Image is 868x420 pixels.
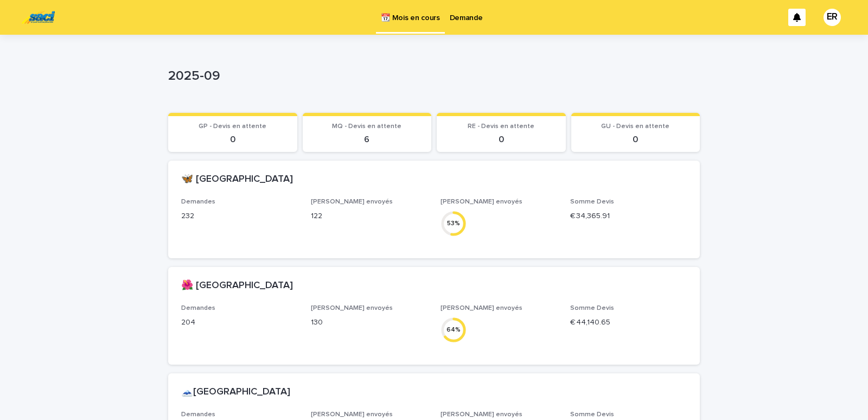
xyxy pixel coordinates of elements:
p: 0 [443,135,559,145]
span: MQ - Devis en attente [332,123,401,130]
h2: 🌺 [GEOGRAPHIC_DATA] [181,280,293,292]
p: 122 [311,211,427,222]
div: 64 % [441,324,467,335]
p: 0 [578,135,694,145]
h2: 🦋 [GEOGRAPHIC_DATA] [181,174,293,186]
span: Somme Devis [570,199,614,205]
p: € 44,140.65 [570,317,687,328]
span: Somme Devis [570,411,614,418]
span: Demandes [181,411,215,418]
span: [PERSON_NAME] envoyés [441,305,522,311]
p: 6 [309,135,425,145]
span: RE - Devis en attente [468,123,534,130]
span: [PERSON_NAME] envoyés [311,305,393,311]
p: 0 [175,135,291,145]
p: 130 [311,317,427,328]
span: GP - Devis en attente [199,123,266,130]
p: 204 [181,317,298,328]
h2: 🗻[GEOGRAPHIC_DATA] [181,386,290,398]
p: € 34,365.91 [570,211,687,222]
span: [PERSON_NAME] envoyés [441,199,522,205]
div: ER [824,9,841,26]
span: [PERSON_NAME] envoyés [311,199,393,205]
span: Demandes [181,305,215,311]
div: 53 % [441,218,467,229]
p: 232 [181,211,298,222]
span: Demandes [181,199,215,205]
p: 2025-09 [168,68,695,84]
span: GU - Devis en attente [601,123,669,130]
span: [PERSON_NAME] envoyés [311,411,393,418]
span: Somme Devis [570,305,614,311]
span: [PERSON_NAME] envoyés [441,411,522,418]
img: UC29JcTLQ3GheANZ19ks [22,7,55,28]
